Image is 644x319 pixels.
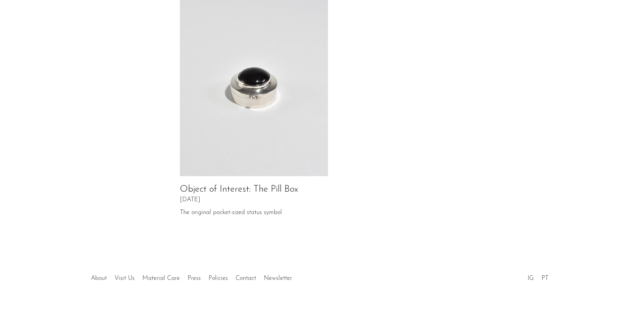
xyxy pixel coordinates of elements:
[542,275,548,281] a: PT
[524,269,552,284] ul: Social Medias
[188,275,201,281] a: Press
[87,269,296,284] ul: Quick links
[114,275,135,281] a: Visit Us
[236,275,256,281] a: Contact
[528,275,534,281] a: IG
[208,275,228,281] a: Policies
[142,275,180,281] a: Material Care
[180,185,298,194] a: Object of Interest: The Pill Box
[180,209,328,216] span: The original pocket-sized status symbol
[91,275,107,281] a: About
[180,197,200,204] span: [DATE]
